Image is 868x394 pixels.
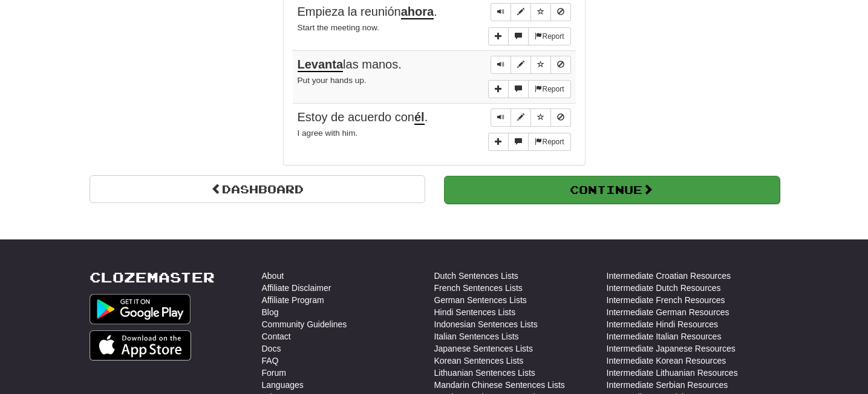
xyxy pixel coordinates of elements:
div: Sentence controls [491,56,571,74]
small: I agree with him. [298,129,358,138]
button: Report [528,27,570,45]
div: More sentence controls [488,133,570,151]
a: Intermediate Italian Resources [607,330,722,342]
a: Intermediate French Resources [607,294,725,306]
a: FAQ [262,355,279,367]
a: Affiliate Program [262,294,324,306]
a: Clozemaster [90,270,215,285]
div: Sentence controls [491,3,571,21]
button: Play sentence audio [491,109,511,127]
button: Add sentence to collection [488,133,509,151]
span: Estoy de acuerdo con . [298,110,428,125]
a: Intermediate Dutch Resources [607,282,721,294]
u: Levanta [298,58,344,72]
u: ahora [401,5,434,19]
a: German Sentences Lists [434,294,527,306]
u: él [414,110,425,125]
button: Toggle favorite [530,56,551,74]
button: Add sentence to collection [488,27,509,45]
a: Japanese Sentences Lists [434,342,533,355]
button: Report [528,133,570,151]
small: Start the meeting now. [298,23,379,32]
a: Dutch Sentences Lists [434,270,518,282]
button: Toggle ignore [550,109,571,127]
div: More sentence controls [488,27,570,45]
a: Hindi Sentences Lists [434,306,516,318]
div: Sentence controls [491,109,571,127]
button: Toggle ignore [550,56,571,74]
button: Continue [444,176,780,204]
a: Intermediate Serbian Resources [607,379,728,391]
button: Edit sentence [511,56,531,74]
button: Report [528,80,570,98]
a: Community Guidelines [262,318,347,330]
a: Indonesian Sentences Lists [434,318,538,330]
a: About [262,270,284,282]
button: Toggle favorite [530,109,551,127]
button: Toggle ignore [550,3,571,21]
a: Intermediate Korean Resources [607,355,726,367]
a: Intermediate Croatian Resources [607,270,731,282]
a: Italian Sentences Lists [434,330,519,342]
a: Intermediate Hindi Resources [607,318,718,330]
button: Play sentence audio [491,3,511,21]
a: Affiliate Disclaimer [262,282,331,294]
img: Get it on App Store [90,330,192,361]
a: Intermediate Japanese Resources [607,342,736,355]
a: Dashboard [90,175,425,203]
small: Put your hands up. [298,76,367,85]
a: Blog [262,306,279,318]
img: Get it on Google Play [90,294,191,324]
a: Languages [262,379,304,391]
a: Mandarin Chinese Sentences Lists [434,379,565,391]
a: Docs [262,342,281,355]
a: Intermediate Lithuanian Resources [607,367,738,379]
span: Empieza la reunión . [298,5,437,19]
button: Edit sentence [511,109,531,127]
div: More sentence controls [488,80,570,98]
a: Contact [262,330,291,342]
a: Korean Sentences Lists [434,355,524,367]
button: Toggle favorite [530,3,551,21]
span: las manos. [298,58,402,72]
button: Add sentence to collection [488,80,509,98]
a: French Sentences Lists [434,282,523,294]
button: Edit sentence [511,3,531,21]
a: Lithuanian Sentences Lists [434,367,535,379]
a: Intermediate German Resources [607,306,729,318]
button: Play sentence audio [491,56,511,74]
a: Forum [262,367,286,379]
